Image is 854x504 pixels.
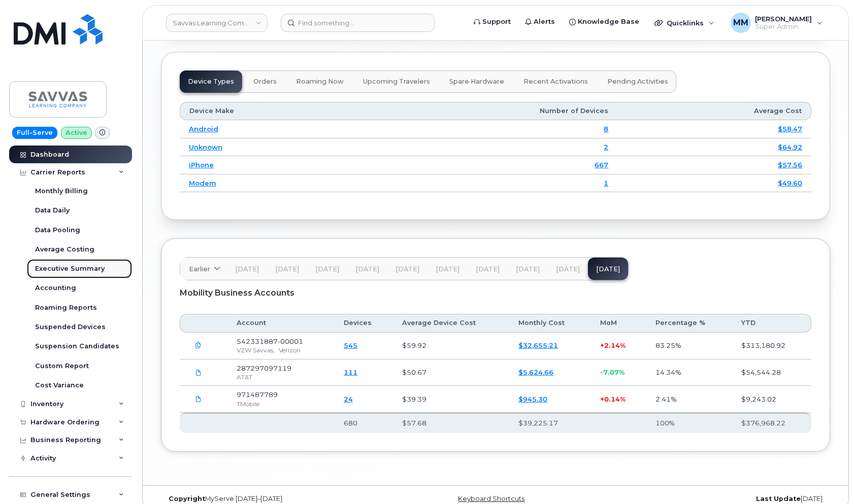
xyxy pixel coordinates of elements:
td: 14.34% [646,359,733,386]
a: iPhone [189,161,214,169]
span: 287297097119 [237,364,291,372]
span: [PERSON_NAME] [755,15,812,23]
div: Quicklinks [647,13,721,33]
a: $58.47 [778,125,802,133]
a: $5,624.66 [518,368,553,376]
a: Android [189,125,218,133]
span: Verizon [279,346,301,354]
a: Earlier [180,258,227,280]
a: Savvas.971487789.statement-DETAIL-Aug22-Sep212025.pdf [189,390,208,408]
span: TMobile [237,400,259,408]
a: $32,655.21 [518,341,558,349]
td: $39.39 [393,386,509,413]
th: Account [227,314,335,332]
input: Find something... [281,14,435,32]
span: VZW Savvas, [237,346,275,354]
th: Number of Devices [365,102,617,120]
div: Mobility Business Accounts [180,280,811,306]
th: YTD [732,314,811,332]
a: Knowledge Base [562,12,646,32]
th: Average Device Cost [393,314,509,332]
span: [DATE] [556,265,580,273]
th: Monthly Cost [509,314,591,332]
td: $313,180.92 [732,333,811,359]
span: [DATE] [235,265,259,273]
span: [DATE] [275,265,299,273]
div: [DATE] [607,495,830,503]
a: Unknown [189,143,222,151]
div: MyServe [DATE]–[DATE] [161,495,384,503]
span: Upcoming Travelers [363,78,430,86]
span: Quicklinks [667,19,704,27]
span: 971487789 [237,390,278,399]
th: 100% [646,413,733,433]
th: MoM [591,314,646,332]
span: Roaming Now [296,78,344,86]
td: 2.41% [646,386,733,413]
span: Spare Hardware [449,78,504,86]
a: Savvas Learning Company LLC [166,14,268,32]
th: Device Make [180,102,365,120]
td: 83.25% [646,333,733,359]
a: 2 [604,143,608,151]
a: Modem [189,179,216,187]
a: Savvas.287297097119_20250901_F.pdf [189,364,208,381]
span: [DATE] [355,265,379,273]
th: 680 [335,413,393,433]
th: $376,968.22 [732,413,811,433]
a: Keyboard Shortcuts [458,495,524,502]
span: [DATE] [396,265,419,273]
span: Orders [253,78,277,86]
span: [DATE] [436,265,459,273]
a: Support [467,12,518,32]
span: Super Admin [755,23,812,31]
a: 111 [344,368,357,376]
span: Knowledge Base [578,17,639,27]
span: 542331887-00001 [237,337,303,345]
a: $49.60 [778,179,802,187]
a: 667 [595,161,608,169]
a: 545 [344,341,357,349]
th: Percentage % [646,314,733,332]
a: 1 [604,179,608,187]
td: $54,544.28 [732,359,811,386]
span: Pending Activities [607,78,668,86]
th: $39,225.17 [509,413,591,433]
span: -7.07% [600,368,625,376]
a: $945.30 [518,395,547,403]
span: Support [482,17,511,27]
span: + [600,395,604,403]
td: $9,243.02 [732,386,811,413]
th: $57.68 [393,413,509,433]
a: 24 [344,395,353,403]
span: AT&T [237,373,252,381]
span: Alerts [534,17,555,27]
td: $59.92 [393,333,509,359]
a: Alerts [518,12,562,32]
th: Devices [335,314,393,332]
span: + [600,341,604,349]
th: Average Cost [617,102,811,120]
span: Recent Activations [523,78,588,86]
span: [DATE] [516,265,540,273]
a: $57.56 [778,161,802,169]
span: [DATE] [315,265,339,273]
a: $64.92 [778,143,802,151]
span: 0.14% [604,395,626,403]
a: 8 [604,125,608,133]
iframe: Messenger Launcher [810,460,846,496]
td: $50.67 [393,359,509,386]
span: MM [733,17,748,29]
span: 2.14% [604,341,626,349]
div: Michael Merced [724,13,830,33]
span: [DATE] [476,265,500,273]
span: Earlier [189,264,210,274]
strong: Last Update [756,495,801,502]
strong: Copyright [169,495,205,502]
